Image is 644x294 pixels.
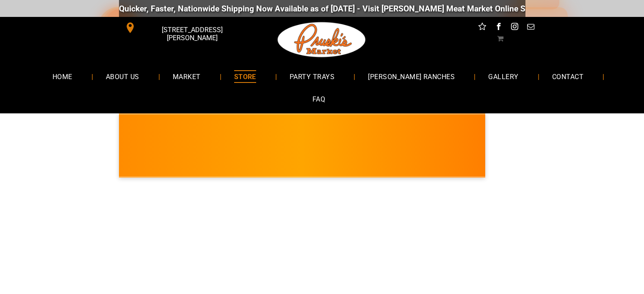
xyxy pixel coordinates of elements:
[525,21,536,34] a: email
[137,22,246,46] span: [STREET_ADDRESS][PERSON_NAME]
[160,65,213,88] a: MARKET
[509,21,520,34] a: instagram
[539,65,596,88] a: CONTACT
[355,65,467,88] a: [PERSON_NAME] RANCHES
[277,65,347,88] a: PARTY TRAYS
[221,65,269,88] a: STORE
[300,88,338,110] a: FAQ
[118,4,631,14] div: Quicker, Faster, Nationwide Shipping Now Available as of [DATE] - Visit [PERSON_NAME] Meat Market...
[119,21,249,34] a: [STREET_ADDRESS][PERSON_NAME]
[276,17,368,63] img: Pruski-s+Market+HQ+Logo2-1920w.png
[477,21,488,34] a: Social network
[40,65,85,88] a: HOME
[493,21,504,34] a: facebook
[93,65,152,88] a: ABOUT US
[475,65,531,88] a: GALLERY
